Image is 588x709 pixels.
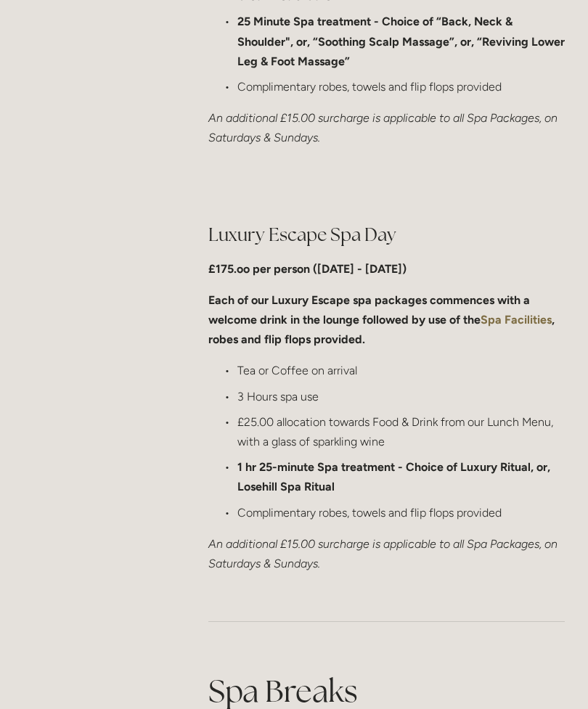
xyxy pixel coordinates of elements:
[208,262,407,276] strong: £175.oo per person ([DATE] - [DATE])
[208,222,565,247] h2: Luxury Escape Spa Day
[237,503,565,522] p: Complimentary robes, towels and flip flops provided
[237,387,565,406] p: 3 Hours spa use
[237,412,565,451] p: £25.00 allocation towards Food & Drink from our Lunch Menu, with a glass of sparkling wine
[481,313,552,327] a: Spa Facilities
[208,293,533,327] strong: Each of our Luxury Escape spa packages commences with a welcome drink in the lounge followed by u...
[237,361,565,380] p: Tea or Coffee on arrival
[208,111,560,144] em: An additional £15.00 surcharge is applicable to all Spa Packages, on Saturdays & Sundays.
[237,15,568,67] strong: 25 Minute Spa treatment - Choice of “Back, Neck & Shoulder", or, “Soothing Scalp Massage”, or, “R...
[237,77,565,97] p: Complimentary robes, towels and flip flops provided
[237,460,553,493] strong: 1 hr 25-minute Spa treatment - Choice of Luxury Ritual, or, Losehill Spa Ritual
[208,537,560,570] em: An additional £15.00 surcharge is applicable to all Spa Packages, on Saturdays & Sundays.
